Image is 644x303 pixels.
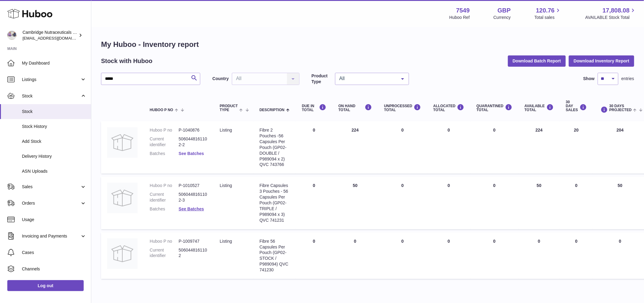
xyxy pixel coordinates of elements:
dd: P-1010527 [179,183,208,188]
span: Invoicing and Payments [22,233,80,239]
span: 120.76 [536,6,555,15]
div: ALLOCATED Total [433,104,464,112]
div: Fibre Capsules 3 Pouches - 56 Capsules Per Pouch (GP02-TRIPLE / P989094 x 3) QVC 741231 [260,183,290,223]
dd: 5060448161102 [179,247,208,259]
span: Delivery History [22,153,86,159]
span: Usage [22,217,86,223]
span: entries [621,76,634,82]
td: 50 [519,177,560,229]
td: 0 [296,177,332,229]
dd: P-1040876 [179,127,208,133]
label: Product Type [312,73,332,85]
span: Product Type [220,104,238,112]
span: 0 [493,183,496,188]
span: Sales [22,184,80,190]
label: Country [212,76,229,82]
td: 0 [296,232,332,279]
dd: 5060448161102-2 [179,136,208,148]
dt: Batches [150,206,179,212]
dt: Batches [150,151,179,157]
a: See Batches [179,151,204,156]
span: My Dashboard [22,60,86,66]
div: AVAILABLE Total [525,104,554,112]
td: 0 [560,177,593,229]
span: Listings [22,77,80,83]
td: 224 [519,121,560,174]
td: 20 [560,121,593,174]
img: qvc@camnutra.com [7,31,16,40]
span: Stock History [22,124,86,129]
span: ASN Uploads [22,168,86,174]
div: DUE IN TOTAL [302,104,326,112]
td: 0 [378,177,427,229]
dd: P-1009747 [179,238,208,244]
span: Huboo P no [150,108,173,112]
a: 120.76 Total sales [534,6,562,20]
div: Cambridge Nutraceuticals Ltd [23,30,77,41]
a: See Batches [179,206,204,211]
span: Stock [22,109,86,115]
div: 30 DAY SALES [566,100,587,112]
td: 224 [332,121,378,174]
dt: Huboo P no [150,238,179,244]
a: Log out [7,280,84,291]
div: Fibre 56 Capsules Per Pouch (GP02-STOCK / P989094) QVC 741230 [260,238,290,273]
span: Total sales [534,15,562,20]
dt: Current identifier [150,247,179,259]
span: listing [220,128,232,132]
td: 0 [427,121,471,174]
td: 0 [427,232,471,279]
td: 0 [519,232,560,279]
td: 50 [332,177,378,229]
dd: 5060448161102-3 [179,192,208,203]
div: Currency [494,15,511,20]
strong: 7549 [456,6,470,15]
span: Stock [22,93,80,99]
span: listing [220,183,232,188]
div: QUARANTINED Total [477,104,513,112]
img: product image [107,183,138,213]
div: Huboo Ref [450,15,470,20]
span: 0 [493,128,496,132]
span: All [338,76,397,82]
span: listing [220,239,232,244]
span: Channels [22,266,86,272]
td: 0 [332,232,378,279]
dt: Current identifier [150,136,179,148]
dt: Huboo P no [150,127,179,133]
span: Cases [22,250,86,255]
td: 0 [560,232,593,279]
a: 17,808.08 AVAILABLE Stock Total [585,6,637,20]
span: [EMAIL_ADDRESS][DOMAIN_NAME] [23,36,89,41]
div: ON HAND Total [338,104,372,112]
img: product image [107,238,138,269]
td: 0 [378,121,427,174]
strong: GBP [498,6,511,15]
dt: Current identifier [150,192,179,203]
button: Download Inventory Report [569,55,634,66]
button: Download Batch Report [508,55,566,66]
span: 0 [493,239,496,244]
span: Add Stock [22,139,86,144]
div: UNPROCESSED Total [384,104,421,112]
span: Description [260,108,285,112]
img: product image [107,127,138,158]
label: Show [583,76,595,82]
div: Fibre 2 Pouches -56 Capsules Per Pouch (GP02-DOUBLE / P989094 x 2) QVC 743766 [260,127,290,167]
span: AVAILABLE Stock Total [585,15,637,20]
td: 0 [378,232,427,279]
h1: My Huboo - Inventory report [101,40,634,49]
dt: Huboo P no [150,183,179,188]
h2: Stock with Huboo [101,57,152,65]
td: 0 [296,121,332,174]
span: 17,808.08 [603,6,630,15]
td: 0 [427,177,471,229]
span: 30 DAYS PROJECTED [609,104,632,112]
span: Orders [22,200,80,206]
